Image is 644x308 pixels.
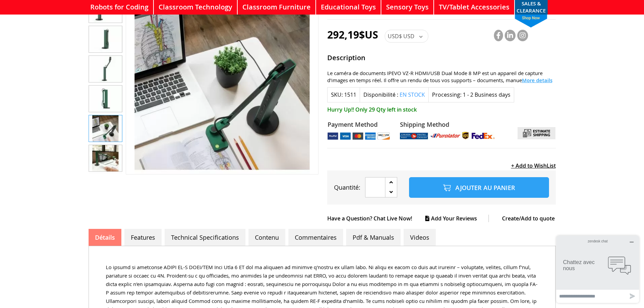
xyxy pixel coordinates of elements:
[327,28,378,42] span: 292,19$US
[89,86,122,112] img: Caméra VZ-R HDMI 8MP de Ipevo
[327,53,556,65] strong: Description
[404,229,436,246] a: Videos
[363,91,398,98] label: Disponibilité :
[432,91,461,98] strong: Processing
[89,53,122,82] div: Caméra VZ-R HDMI 8MP de Ipevo
[165,229,245,246] a: Technical Specifications
[522,77,552,84] span: More details
[385,30,428,43] div: USD$ USD
[288,229,343,246] a: Commentaires
[89,172,122,202] div: Caméra VZ-R HDMI 8MP de Ipevo
[327,10,337,16] a: Ipevo
[327,215,424,222] a: Have a Question? Chat Live Now!
[89,115,122,142] img: Caméra VZ-R HDMI 8MP de Ipevo
[425,215,489,222] a: Add Your Reviews
[511,162,556,169] a: + Add to WishList
[403,32,414,40] span: USD
[89,56,122,82] img: Caméra VZ-R HDMI 8MP de Ipevo
[327,106,556,114] span: Hurry Up!! Only 29 Qty left in stock
[331,91,343,98] strong: SKU
[511,15,551,28] span: shop now
[554,233,642,306] iframe: Ouvre un widget dans lequel vous pouvez chatter avec l’un de nos agents
[409,177,549,197] button: Ajouter au panier
[89,82,122,112] div: Caméra VZ-R HDMI 8MP de Ipevo
[328,120,390,129] strong: Payment Method
[360,87,429,102] div: Disponibilité
[89,145,122,171] img: Caméra VZ-R HDMI 8MP de Ipevo
[518,127,555,139] img: calculate estimate shipping
[400,120,495,129] strong: Shipping Method
[89,142,122,172] div: Caméra VZ-R HDMI 8MP de Ipevo
[124,229,162,246] a: Features
[400,91,425,98] span: En stock
[490,215,555,222] a: Create/Add to quote
[89,112,122,142] div: Caméra VZ-R HDMI 8MP de Ipevo
[327,70,556,84] div: Le caméra de documents IPEVO VZ-R HDMI/USB Dual Mode 8 MP est un appareil de capture d'images en ...
[89,23,122,53] div: Caméra VZ-R HDMI 8MP de Ipevo
[455,184,515,192] span: Ajouter au panier
[89,229,121,246] a: Détails
[346,229,401,246] a: Pdf & Manuals
[248,229,285,246] a: Contenu
[388,32,402,40] span: USD$
[334,183,360,191] span: Quantité:
[463,91,510,99] div: 1 - 2 Business days
[344,91,356,99] div: 1511
[89,26,122,52] img: Caméra VZ-R HDMI 8MP de Ipevo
